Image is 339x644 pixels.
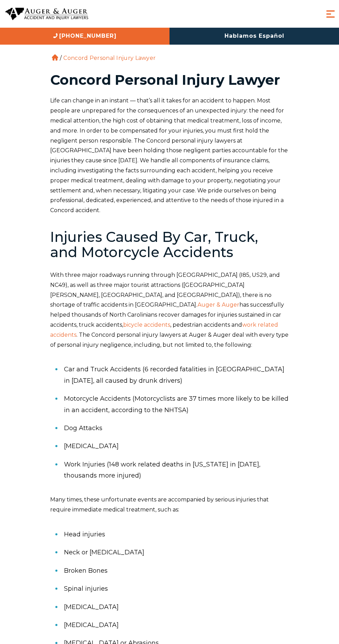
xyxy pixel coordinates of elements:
[64,390,289,419] li: Motorcycle Accidents (Motorcyclists are 37 times more likely to be killed in an accident, accordi...
[50,495,289,515] p: Many times, these unfortunate events are accompanied by serious injuries that require immediate m...
[5,8,88,20] img: Auger & Auger Accident and Injury Lawyers Logo
[198,301,239,308] a: Auger & Auger
[64,360,289,390] li: Car and Truck Accidents (6 recorded fatalities in [GEOGRAPHIC_DATA] in [DATE], all caused by drun...
[64,580,289,598] li: Spinal injuries
[64,562,289,580] li: Broken Bones
[64,419,289,437] li: Dog Attacks
[64,616,289,634] li: [MEDICAL_DATA]
[64,437,289,455] li: [MEDICAL_DATA]
[50,270,289,350] p: With three major roadways running through [GEOGRAPHIC_DATA] (I85, US29, and NC49), as well as thr...
[64,543,289,561] li: Neck or [MEDICAL_DATA]
[62,55,157,61] li: Concord Personal Injury Lawyer
[169,28,339,45] a: Hablamos Español
[50,73,289,87] h1: Concord Personal Injury Lawyer
[64,525,289,543] li: Head injuries
[50,229,289,260] h2: Injuries Caused By Car, Truck, and Motorcycle Accidents
[50,96,289,216] p: Life can change in an instant — that’s all it takes for an accident to happen. Most people are un...
[52,54,58,61] a: Home
[64,598,289,616] li: [MEDICAL_DATA]
[50,321,278,338] a: work related accidents
[324,8,337,20] button: Menu
[64,455,289,485] li: Work Injuries (148 work related deaths in [US_STATE] in [DATE], thousands more injured)
[123,321,170,328] a: bicycle accidents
